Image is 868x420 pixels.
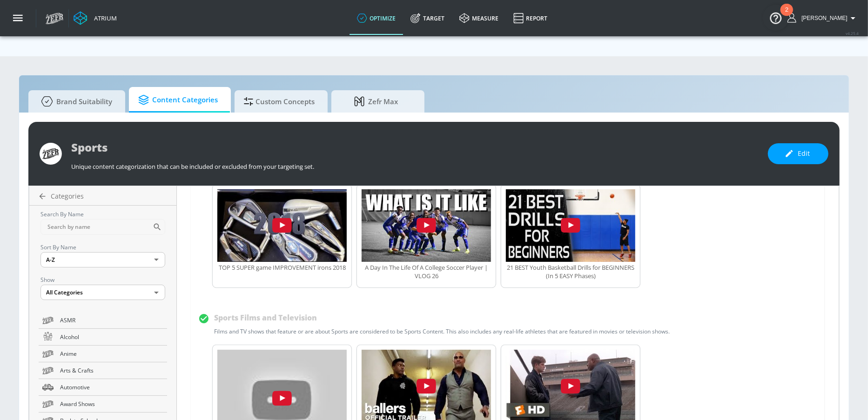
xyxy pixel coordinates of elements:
a: Categories [33,192,176,201]
span: Award Shows [60,399,163,409]
span: ASMR [60,315,163,325]
span: Alcohol [60,332,163,342]
div: 21 BEST Youth Basketball Drills for BEGINNERS (In 5 EASY Phases) [506,263,635,280]
img: ynkhxHilaKA [506,189,635,262]
a: Target [403,1,452,35]
span: Edit [787,148,810,160]
a: Automotive [39,379,167,396]
div: A-Z [40,252,165,267]
span: Brand Suitability [38,90,112,113]
button: ynkhxHilaKA [506,189,635,263]
a: Report [506,1,555,35]
a: Atrium [74,11,117,25]
div: Films and TV shows that feature or are about Sports are considered to be Sports Content. This als... [214,327,670,335]
img: dAWWPz0ZSjA [362,189,491,262]
a: Arts & Crafts [39,362,167,379]
span: Custom Concepts [244,90,315,113]
span: Arts & Crafts [60,366,163,375]
p: Sort By Name [40,242,165,252]
button: Edit [768,143,828,164]
div: All Categories [40,285,165,300]
a: Alcohol [39,329,167,346]
div: Atrium [90,14,117,22]
span: Categories [51,192,84,200]
div: TOP 5 SUPER game IMPROVEMENT irons 2018 [217,263,347,272]
img: SYm5sh9Ytk8 [217,189,347,262]
a: Award Shows [39,396,167,413]
span: v 4.25.4 [846,31,859,36]
a: ASMR [39,312,167,329]
button: SYm5sh9Ytk8 [217,189,347,263]
button: dAWWPz0ZSjA [362,189,491,263]
button: Open Resource Center, 2 new notifications [763,5,789,31]
span: login as: sarah.grindle@zefr.com [798,15,848,21]
input: Search by name [40,219,153,235]
a: measure [452,1,506,35]
div: 2 [785,10,788,22]
button: [PERSON_NAME] [787,13,859,24]
div: Unique content categorization that can be included or excluded from your targeting set. [71,158,759,171]
p: Search By Name [40,209,165,219]
span: Zefr Max [341,90,411,113]
span: Anime [60,349,163,359]
div: A Day In The Life Of A College Soccer Player | VLOG 26 [362,263,491,280]
span: Content Categories [138,89,218,111]
p: Show [40,275,165,285]
a: Anime [39,346,167,362]
span: Automotive [60,382,163,392]
a: optimize [350,1,403,35]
